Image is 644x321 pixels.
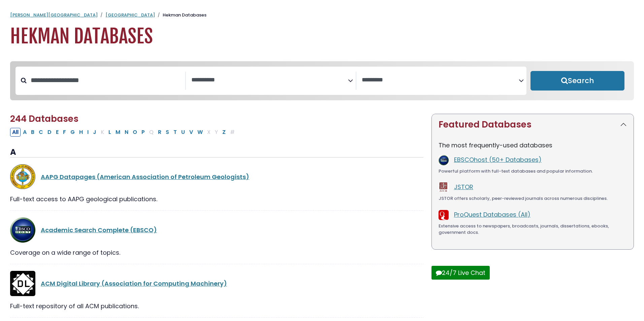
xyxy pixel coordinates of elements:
a: Academic Search Complete (EBSCO) [41,226,157,234]
textarea: Search [362,77,518,84]
button: Filter Results I [85,128,91,137]
button: Submit for Search Results [530,71,624,91]
button: Filter Results H [77,128,85,137]
textarea: Search [191,77,348,84]
div: Powerful platform with full-text databases and popular information. [439,168,627,175]
button: Filter Results M [114,128,122,137]
h3: A [10,147,423,157]
button: 24/7 Live Chat [431,266,490,280]
button: Filter Results D [45,128,54,137]
button: Filter Results J [91,128,98,137]
button: Filter Results B [29,128,36,137]
button: Filter Results S [164,128,171,137]
button: Filter Results T [171,128,179,137]
a: EBSCOhost (50+ Databases) [454,155,542,164]
button: Filter Results W [195,128,205,137]
span: 244 Databases [10,113,78,125]
p: The most frequently-used databases [439,141,627,150]
button: Filter Results A [21,128,29,137]
a: ACM Digital Library (Association for Computing Machinery) [41,279,227,288]
button: Filter Results C [37,128,45,137]
div: Full-text repository of all ACM publications. [10,301,423,311]
button: Filter Results O [131,128,139,137]
a: [GEOGRAPHIC_DATA] [105,12,155,18]
button: Filter Results N [123,128,130,137]
button: Filter Results L [106,128,113,137]
a: ProQuest Databases (All) [454,210,530,219]
button: Filter Results F [61,128,68,137]
div: Extensive access to newspapers, broadcasts, journals, dissertations, ebooks, government docs. [439,223,627,236]
div: JSTOR offers scholarly, peer-reviewed journals across numerous disciplines. [439,195,627,202]
a: [PERSON_NAME][GEOGRAPHIC_DATA] [10,12,98,18]
div: Alpha-list to filter by first letter of database name [10,128,237,136]
div: Full-text access to AAPG geological publications. [10,194,423,204]
button: Filter Results R [156,128,163,137]
li: Hekman Databases [155,12,206,19]
button: Filter Results Z [220,128,228,137]
div: Coverage on a wide range of topics. [10,248,423,257]
button: Featured Databases [432,114,634,135]
nav: breadcrumb [10,12,634,19]
input: Search database by title or keyword [27,75,185,86]
button: All [10,128,21,137]
button: Filter Results G [68,128,77,137]
a: AAPG Datapages (American Association of Petroleum Geologists) [41,173,249,181]
nav: Search filters [10,61,634,100]
a: JSTOR [454,183,473,191]
button: Filter Results E [54,128,61,137]
button: Filter Results V [187,128,195,137]
button: Filter Results P [139,128,147,137]
button: Filter Results U [179,128,187,137]
h1: Hekman Databases [10,25,634,48]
